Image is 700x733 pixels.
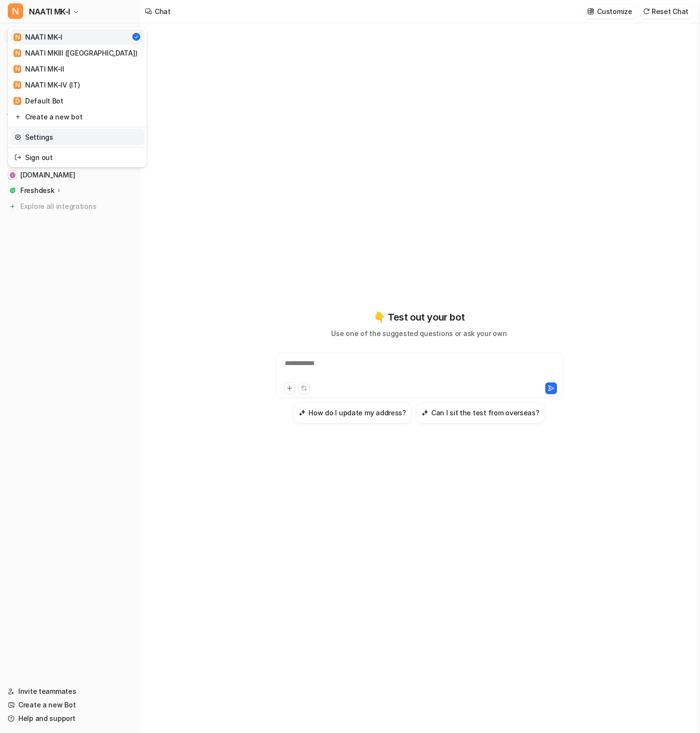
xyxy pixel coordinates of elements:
span: N [8,3,23,19]
div: NAATI MK-II [14,64,64,74]
img: reset [15,132,21,142]
span: N [14,81,21,89]
span: N [14,49,21,57]
a: Sign out [11,149,144,165]
a: Create a new bot [11,109,144,125]
img: reset [15,112,21,122]
span: N [14,33,21,41]
img: reset [15,152,21,162]
div: NAATI MKIII ([GEOGRAPHIC_DATA]) [14,48,137,58]
div: Default Bot [14,96,63,106]
span: N [14,65,21,73]
div: NNAATI MK-I [8,27,147,167]
div: NAATI MK-IV (IT) [14,80,80,90]
div: NAATI MK-I [14,32,62,42]
span: D [14,97,21,105]
span: NAATI MK-I [29,5,70,18]
a: Settings [11,129,144,145]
